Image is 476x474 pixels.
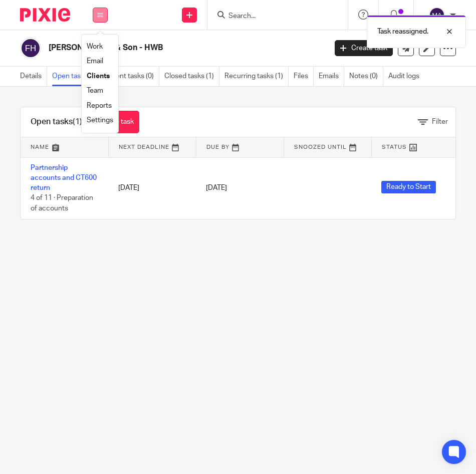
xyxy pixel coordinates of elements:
a: Create task [335,40,393,56]
span: Filter [432,118,448,125]
a: Audit logs [388,67,424,86]
a: Work [87,43,103,50]
span: Snoozed Until [294,144,347,150]
a: Email [87,58,103,65]
a: Partnership accounts and CT600 return [31,164,97,192]
span: Status [382,144,407,150]
a: Client tasks (0) [108,67,159,86]
span: Ready to Start [381,181,436,193]
img: Pixie [20,8,70,22]
a: Recurring tasks (1) [224,67,289,86]
td: [DATE] [108,157,196,219]
a: Reports [87,102,112,109]
p: Task reassigned. [377,27,428,37]
a: Closed tasks (1) [164,67,219,86]
img: svg%3E [429,7,445,23]
span: 4 of 11 · Preparation of accounts [31,195,93,212]
a: Settings [87,117,113,124]
a: Files [294,67,314,86]
input: Search [227,12,318,21]
a: Clients [87,73,110,80]
span: (1) [73,118,82,126]
img: svg%3E [20,38,41,59]
a: Emails [319,67,344,86]
h2: [PERSON_NAME] & Son - HWB [49,43,266,53]
a: Open tasks (1) [52,67,103,86]
h1: Open tasks [31,117,82,127]
a: Notes (0) [349,67,383,86]
span: [DATE] [206,184,227,191]
a: Team [87,87,103,94]
a: Details [20,67,47,86]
